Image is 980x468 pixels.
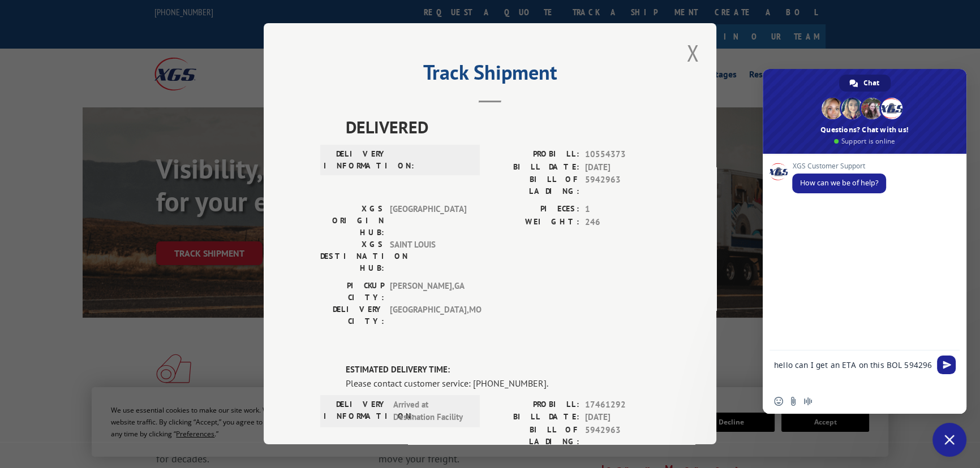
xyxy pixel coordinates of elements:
[774,397,783,406] span: Insert an emoji
[346,363,660,376] label: ESTIMATED DELIVERY TIME:
[490,216,579,229] label: WEIGHT:
[346,376,660,390] div: Please contact customer service: [PHONE_NUMBER].
[792,162,886,170] span: XGS Customer Support
[490,424,579,448] label: BILL OF LADING:
[585,161,660,174] span: [DATE]
[490,411,579,424] label: BILL DATE:
[320,64,660,86] h2: Track Shipment
[320,304,384,327] label: DELIVERY CITY:
[490,148,579,161] label: PROBILL:
[585,148,660,161] span: 10554373
[585,424,660,448] span: 5942963
[932,423,966,457] a: Close chat
[585,411,660,424] span: [DATE]
[324,398,388,424] label: DELIVERY INFORMATION:
[390,239,466,274] span: SAINT LOUIS
[320,239,384,274] label: XGS DESTINATION HUB:
[390,280,466,304] span: [PERSON_NAME] , GA
[585,203,660,216] span: 1
[346,114,660,140] span: DELIVERED
[390,203,466,239] span: [GEOGRAPHIC_DATA]
[683,37,702,68] button: Close modal
[490,174,579,197] label: BILL OF LADING:
[585,398,660,411] span: 17461292
[490,398,579,411] label: PROBILL:
[789,397,798,406] span: Send a file
[393,398,470,424] span: Arrived at Destination Facility
[839,75,891,92] a: Chat
[585,174,660,197] span: 5942963
[863,75,879,92] span: Chat
[803,397,813,406] span: Audio message
[774,350,932,389] textarea: Compose your message...
[390,304,466,327] span: [GEOGRAPHIC_DATA] , MO
[585,216,660,229] span: 246
[320,280,384,304] label: PICKUP CITY:
[490,161,579,174] label: BILL DATE:
[800,178,878,188] span: How can we be of help?
[324,148,388,172] label: DELIVERY INFORMATION:
[490,203,579,216] label: PIECES:
[320,203,384,239] label: XGS ORIGIN HUB:
[937,356,956,374] span: Send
